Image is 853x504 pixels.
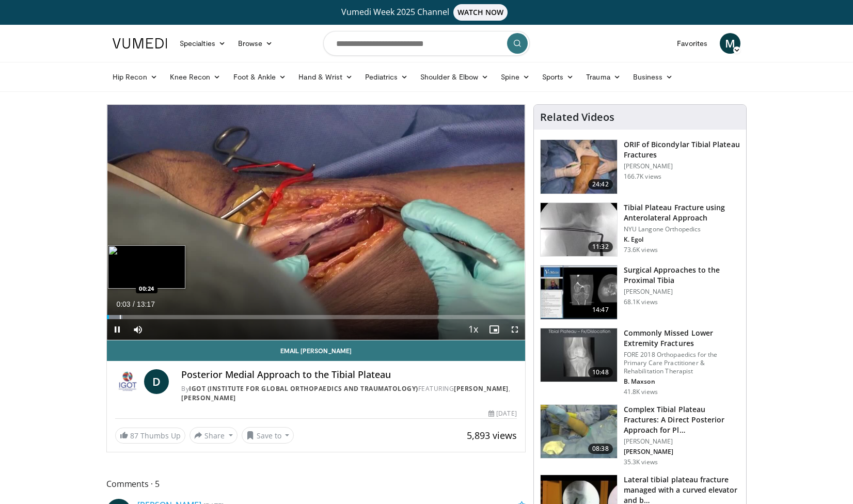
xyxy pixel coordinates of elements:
h3: Commonly Missed Lower Extremity Fractures [624,328,740,349]
span: 08:38 [588,444,613,454]
p: 41.8K views [624,388,658,396]
a: IGOT (Institute for Global Orthopaedics and Traumatology) [189,384,418,393]
span: 24:42 [588,179,613,190]
span: 87 [130,431,138,440]
span: 0:03 [116,300,130,308]
span: 10:48 [588,367,613,377]
span: WATCH NOW [453,4,508,21]
span: / [133,300,135,308]
img: image.jpeg [108,245,185,289]
span: 11:32 [588,242,613,252]
a: Pediatrics [359,67,414,87]
img: 4aa379b6-386c-4fb5-93ee-de5617843a87.150x105_q85_crop-smart_upscale.jpg [541,328,617,382]
button: Mute [128,319,148,340]
a: Hip Recon [106,67,164,87]
button: Share [189,427,238,444]
p: B. Maxson [624,377,740,386]
a: 11:32 Tibial Plateau Fracture using Anterolateral Approach NYU Langone Orthopedics K. Egol 73.6K ... [540,202,740,257]
h3: ORIF of Bicondylar Tibial Plateau Fractures [624,139,740,160]
img: 9nZFQMepuQiumqNn4xMDoxOjBzMTt2bJ.150x105_q85_crop-smart_upscale.jpg [541,203,617,257]
p: 166.7K views [624,172,661,181]
h4: Related Videos [540,111,614,123]
img: IGOT (Institute for Global Orthopaedics and Traumatology) [115,369,140,394]
a: Shoulder & Elbow [414,67,495,87]
a: Spine [495,67,535,87]
div: [DATE] [488,409,516,418]
button: Fullscreen [504,319,525,340]
a: 24:42 ORIF of Bicondylar Tibial Plateau Fractures [PERSON_NAME] 166.7K views [540,139,740,194]
video-js: Video Player [107,105,525,340]
img: a3c47f0e-2ae2-4b3a-bf8e-14343b886af9.150x105_q85_crop-smart_upscale.jpg [541,405,617,459]
p: [PERSON_NAME] [624,437,740,446]
button: Pause [107,319,128,340]
a: M [720,33,740,54]
a: Sports [536,67,580,87]
img: Levy_Tib_Plat_100000366_3.jpg.150x105_q85_crop-smart_upscale.jpg [541,140,617,194]
p: K. Egol [624,235,740,244]
a: 08:38 Complex Tibial Plateau Fractures: A Direct Posterior Approach for Pl… [PERSON_NAME] [PERSON... [540,404,740,466]
button: Save to [242,427,294,444]
div: Progress Bar [107,315,525,319]
input: Search topics, interventions [323,31,530,56]
a: Trauma [580,67,627,87]
span: 13:17 [137,300,155,308]
a: Knee Recon [164,67,227,87]
span: Comments 5 [106,477,526,491]
a: Specialties [173,33,232,54]
p: 68.1K views [624,298,658,306]
a: Browse [232,33,279,54]
a: Email [PERSON_NAME] [107,340,525,361]
a: [PERSON_NAME] [454,384,509,393]
div: By FEATURING , [181,384,517,403]
a: 14:47 Surgical Approaches to the Proximal Tibia [PERSON_NAME] 68.1K views [540,265,740,320]
p: [PERSON_NAME] [624,288,740,296]
a: Vumedi Week 2025 ChannelWATCH NOW [114,4,739,21]
a: Favorites [671,33,714,54]
button: Playback Rate [463,319,484,340]
p: NYU Langone Orthopedics [624,225,740,233]
a: Hand & Wrist [292,67,359,87]
span: 14:47 [588,305,613,315]
a: D [144,369,169,394]
h3: Tibial Plateau Fracture using Anterolateral Approach [624,202,740,223]
p: 73.6K views [624,246,658,254]
a: 87 Thumbs Up [115,428,185,444]
img: VuMedi Logo [113,38,167,49]
a: [PERSON_NAME] [181,393,236,402]
h3: Complex Tibial Plateau Fractures: A Direct Posterior Approach for Pl… [624,404,740,435]
p: [PERSON_NAME] [624,448,740,456]
span: 5,893 views [467,429,517,442]
p: FORE 2018 Orthopaedics for the Primary Care Practitioner & Rehabilitation Therapist [624,351,740,375]
a: Business [627,67,680,87]
a: Foot & Ankle [227,67,293,87]
p: [PERSON_NAME] [624,162,740,170]
img: DA_UIUPltOAJ8wcH4xMDoxOjB1O8AjAz.150x105_q85_crop-smart_upscale.jpg [541,265,617,319]
a: 10:48 Commonly Missed Lower Extremity Fractures FORE 2018 Orthopaedics for the Primary Care Pract... [540,328,740,396]
p: 35.3K views [624,458,658,466]
h4: Posterior Medial Approach to the Tibial Plateau [181,369,517,381]
h3: Surgical Approaches to the Proximal Tibia [624,265,740,286]
button: Enable picture-in-picture mode [484,319,504,340]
